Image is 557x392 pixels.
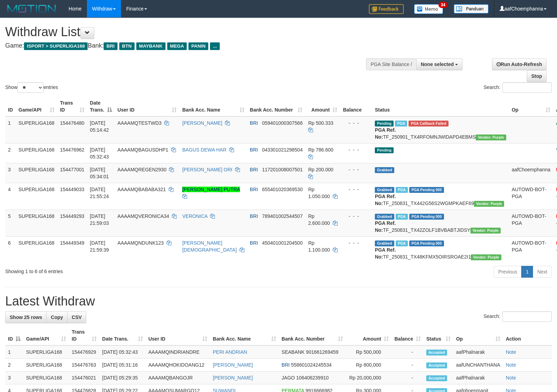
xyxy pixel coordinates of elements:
[391,371,423,384] td: -
[282,349,305,355] span: SEABANK
[509,163,553,183] td: aafChoemphanna
[484,311,552,322] label: Search:
[308,187,330,199] span: Rp 1.050.000
[5,3,58,14] img: MOTION_logo.png
[90,187,109,199] span: [DATE] 21:55:24
[17,82,43,93] select: Showentries
[67,311,86,323] a: CSV
[396,240,408,246] span: Marked by aafheankoy
[5,236,16,263] td: 6
[5,311,47,323] a: Show 25 rows
[182,167,232,172] a: [PERSON_NAME] ORI
[306,349,338,355] span: Copy 901661269459 to clipboard
[506,362,516,368] a: Note
[90,147,109,160] span: [DATE] 05:32:43
[426,375,447,381] span: Accepted
[23,359,69,371] td: SUPERLIGA168
[136,42,166,50] span: MAYBANK
[118,213,169,219] span: AAAAMQVERONICA34
[262,187,303,192] span: Copy 655401020369530 to clipboard
[305,97,340,116] th: Amount: activate to sort column ascending
[375,240,394,246] span: Grabbed
[409,240,444,246] span: PGA Pending
[210,326,279,345] th: Bank Acc. Name: activate to sort column ascending
[409,187,444,193] span: PGA Pending
[476,134,506,140] span: Vendor URL: https://trx4.1velocity.biz
[453,326,503,345] th: Op: activate to sort column ascending
[5,359,23,371] td: 2
[484,82,552,93] label: Search:
[343,166,369,173] div: - - -
[308,120,333,126] span: Rp 500.333
[118,120,162,126] span: AAAAMQTESTWD3
[90,167,109,179] span: [DATE] 05:34:01
[69,371,99,384] td: 154476021
[375,247,396,260] b: PGA Ref. No:
[99,345,146,359] td: [DATE] 05:32:43
[262,240,303,246] span: Copy 450401001204500 to clipboard
[494,266,522,278] a: Previous
[375,121,394,126] span: Pending
[60,187,84,192] span: 154449033
[69,345,99,359] td: 154476929
[426,362,447,368] span: Accepted
[395,121,407,126] span: Marked by aafmaleo
[250,187,258,192] span: BRI
[340,97,372,116] th: Balance
[60,147,84,153] span: 154476962
[346,359,392,371] td: Rp 800,000
[291,362,332,368] span: Copy 558601024245534 to clipboard
[421,62,454,67] span: None selected
[182,213,207,219] a: VERONICA
[5,116,16,144] td: 1
[250,147,258,153] span: BRI
[250,213,258,219] span: BRI
[503,326,552,345] th: Action
[5,163,16,183] td: 3
[72,315,82,320] span: CSV
[474,201,504,207] span: Vendor URL: https://trx4.1velocity.biz
[343,146,369,153] div: - - -
[502,82,552,93] input: Search:
[250,167,258,172] span: BRI
[69,326,99,345] th: Trans ID: activate to sort column ascending
[423,326,453,345] th: Status: activate to sort column ascending
[262,120,303,126] span: Copy 059401000307566 to clipboard
[509,97,553,116] th: Op: activate to sort column ascending
[99,359,146,371] td: [DATE] 05:31:16
[438,2,448,8] span: 34
[492,58,547,70] a: Run Auto-Refresh
[375,187,394,193] span: Grabbed
[167,42,187,50] span: MEGA
[146,359,210,371] td: AAAAMQHOKIDOANG12
[533,266,552,278] a: Next
[454,4,489,14] img: panduan.png
[188,42,208,50] span: PANIN
[5,371,23,384] td: 3
[372,97,509,116] th: Status
[262,213,303,219] span: Copy 789401002544507 to clipboard
[372,210,509,236] td: TF_250831_TX42ZOLF1BVBABTJIDSY
[369,4,404,14] img: Feedback.jpg
[23,371,69,384] td: SUPERLIGA168
[182,240,237,253] a: [PERSON_NAME][DEMOGRAPHIC_DATA]
[308,147,333,153] span: Rp 786.600
[5,97,16,116] th: ID
[391,326,423,345] th: Balance: activate to sort column ascending
[51,315,63,320] span: Copy
[16,143,57,163] td: SUPERLIGA168
[509,210,553,236] td: AUTOWD-BOT-PGA
[453,371,503,384] td: aafPhalnarak
[5,345,23,359] td: 1
[375,127,396,140] b: PGA Ref. No:
[146,345,210,359] td: AAAAMQINDRIANDRE
[90,240,109,253] span: [DATE] 21:59:39
[346,345,392,359] td: Rp 500,000
[5,265,227,275] div: Showing 1 to 6 of 6 entries
[69,359,99,371] td: 154476763
[179,97,247,116] th: Bank Acc. Name: activate to sort column ascending
[5,82,58,93] label: Show entries
[146,371,210,384] td: AAAAMQBANGOJR
[296,375,329,381] span: Copy 106406239910 to clipboard
[213,349,247,355] a: PERI ANDRIAN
